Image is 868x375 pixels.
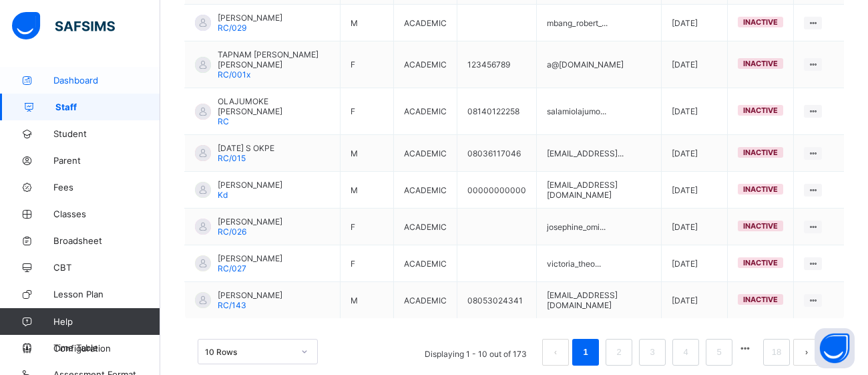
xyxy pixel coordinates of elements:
[537,135,661,172] td: [EMAIL_ADDRESS]...
[661,135,728,172] td: [DATE]
[743,258,778,267] span: inactive
[457,41,537,88] td: 123456789
[53,235,160,246] span: Broadsheet
[394,282,457,319] td: ACADEMIC
[736,339,754,358] li: 向后 5 页
[218,96,330,116] span: OLAJUMOKE [PERSON_NAME]
[415,339,537,366] li: Displaying 1 - 10 out of 173
[537,41,661,88] td: a@[DOMAIN_NAME]
[53,75,160,86] span: Dashboard
[743,106,778,115] span: inactive
[53,155,160,166] span: Parent
[712,344,725,361] a: 5
[53,262,160,273] span: CBT
[340,41,394,88] td: F
[218,49,330,70] span: TAPNAM [PERSON_NAME] [PERSON_NAME]
[743,17,778,27] span: inactive
[639,339,666,366] li: 3
[218,143,274,153] span: [DATE] S OKPE
[661,209,728,245] td: [DATE]
[457,282,537,319] td: 08053024341
[394,88,457,135] td: ACADEMIC
[394,172,457,209] td: ACADEMIC
[394,135,457,172] td: ACADEMIC
[394,209,457,245] td: ACADEMIC
[53,128,160,139] span: Student
[661,88,728,135] td: [DATE]
[340,135,394,172] td: M
[537,172,661,209] td: [EMAIL_ADDRESS][DOMAIN_NAME]
[661,172,728,209] td: [DATE]
[394,245,457,282] td: ACADEMIC
[218,153,246,163] span: RC/015
[612,344,625,361] a: 2
[218,290,282,300] span: [PERSON_NAME]
[743,184,778,194] span: inactive
[218,13,282,23] span: [PERSON_NAME]
[793,339,820,366] li: 下一页
[218,227,246,237] span: RC/026
[537,5,661,41] td: mbang_robert_...
[340,88,394,135] td: F
[661,41,728,88] td: [DATE]
[340,209,394,245] td: F
[815,328,855,368] button: Open asap
[205,347,293,357] div: 10 Rows
[457,88,537,135] td: 08140122258
[537,282,661,319] td: [EMAIL_ADDRESS][DOMAIN_NAME]
[606,339,632,366] li: 2
[218,190,228,200] span: Kd
[218,70,250,80] span: RC/001x
[340,172,394,209] td: M
[218,300,246,310] span: RC/143
[53,289,160,299] span: Lesson Plan
[55,102,160,112] span: Staff
[537,209,661,245] td: josephine_omi...
[457,172,537,209] td: 00000000000
[661,282,728,319] td: [DATE]
[218,180,282,190] span: [PERSON_NAME]
[679,344,692,361] a: 4
[572,339,599,366] li: 1
[12,12,115,40] img: safsims
[661,245,728,282] td: [DATE]
[661,5,728,41] td: [DATE]
[218,23,246,33] span: RC/029
[53,343,160,354] span: Configuration
[743,148,778,157] span: inactive
[579,344,592,361] a: 1
[768,344,785,361] a: 18
[542,339,569,366] button: prev page
[394,5,457,41] td: ACADEMIC
[53,316,160,327] span: Help
[218,217,282,227] span: [PERSON_NAME]
[672,339,699,366] li: 4
[706,339,732,366] li: 5
[340,5,394,41] td: M
[743,59,778,68] span: inactive
[53,209,160,219] span: Classes
[743,221,778,231] span: inactive
[793,339,820,366] button: next page
[53,182,160,193] span: Fees
[537,88,661,135] td: salamiolajumo...
[743,295,778,304] span: inactive
[218,116,229,126] span: RC
[646,344,658,361] a: 3
[340,245,394,282] td: F
[537,245,661,282] td: victoria_theo...
[763,339,790,366] li: 18
[218,263,246,273] span: RC/027
[340,282,394,319] td: M
[218,253,282,263] span: [PERSON_NAME]
[457,135,537,172] td: 08036117046
[542,339,569,366] li: 上一页
[394,41,457,88] td: ACADEMIC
